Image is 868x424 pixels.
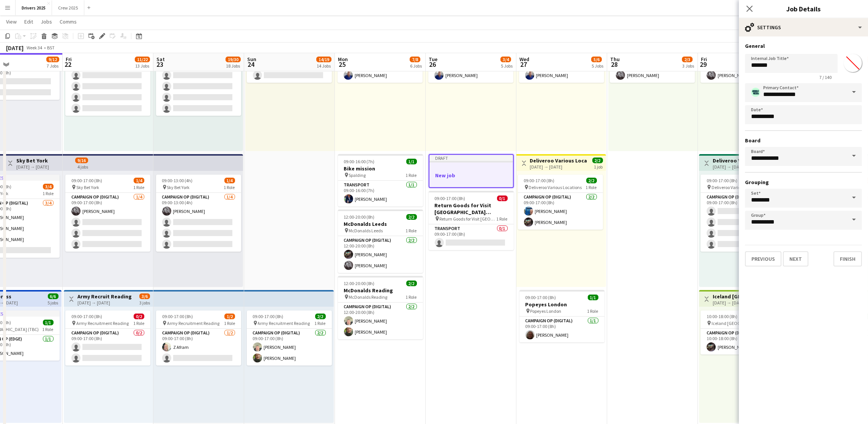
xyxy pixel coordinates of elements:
span: 0/1 [497,195,508,201]
span: Tue [429,56,437,63]
span: 12:00-20:00 (8h) [344,281,375,286]
div: [DATE] → [DATE] [713,300,769,306]
span: 24 [246,60,256,69]
a: Edit [21,17,36,27]
span: 2/2 [586,178,597,183]
button: Finish [833,251,862,266]
a: View [3,17,20,27]
span: View [6,18,17,25]
app-card-role: Transport1/109:00-16:00 (7h)[PERSON_NAME] [338,181,423,206]
span: 19/30 [226,57,241,62]
span: 9/12 [46,57,59,62]
span: 22 [65,60,72,69]
app-card-role: Campaign Op (Digital)2/209:00-17:00 (8h)[PERSON_NAME][PERSON_NAME] [247,329,332,366]
span: 1 Role [224,184,235,190]
span: 25 [337,60,348,69]
app-job-card: 09:00-17:00 (8h)2/2 Army Recruitment Reading1 RoleCampaign Op (Digital)2/209:00-17:00 (8h)[PERSON... [247,311,332,366]
app-job-card: 09:00-17:00 (8h)1/4 Sky Bet York1 RoleCampaign Op (Digital)1/409:00-17:00 (8h)[PERSON_NAME] [65,175,150,252]
span: 0/2 [134,314,144,319]
span: 1 Role [133,184,144,190]
span: Sky Bet York [76,184,99,190]
span: 28 [609,60,620,69]
span: 2/3 [682,57,693,62]
span: Army Recruitment Reading [167,320,219,326]
app-card-role: Transport0/109:00-17:00 (8h) [429,224,514,250]
span: Sky Bet York [167,184,190,190]
span: 1 Role [586,184,597,190]
span: 1 Role [43,191,54,196]
span: 1 Role [133,320,144,326]
span: 1/2 [224,314,235,319]
app-card-role: Campaign Op (Digital)0/409:00-17:00 (8h) [701,193,786,252]
span: 9/16 [75,158,88,163]
div: 09:00-17:00 (8h)0/4 Deliveroo Various Locations1 RoleCampaign Op (Digital)0/409:00-17:00 (8h) [65,39,150,116]
h3: Return Goods for Visit [GEOGRAPHIC_DATA] [GEOGRAPHIC_DATA] [429,202,514,216]
span: 1 Role [43,326,54,332]
span: 23 [155,60,165,69]
h3: Iceland [GEOGRAPHIC_DATA] [713,293,769,300]
span: Deliveroo Various Locations [712,184,765,190]
div: 3 jobs [139,299,150,306]
span: 09:00-17:00 (8h) [162,314,193,319]
h3: Deliveroo Various Locations [713,157,769,164]
button: Drivers 2025 [16,0,52,15]
app-job-card: 09:00-17:00 (8h)0/4 Deliveroo Various Locations1 RoleCampaign Op (Digital)0/409:00-17:00 (8h) [701,175,786,252]
span: 3/4 [500,57,511,62]
app-card-role: Campaign Op (Digital)1/110:00-18:00 (8h)[PERSON_NAME] [701,329,786,355]
a: Jobs [38,17,55,27]
app-card-role: Campaign Op (Digital)1/209:00-17:00 (8h)Z Afram [156,329,241,366]
button: Crew 2025 [52,0,84,15]
span: Jobs [41,18,52,25]
span: 1 Role [406,228,417,233]
div: BST [47,45,55,50]
app-job-card: 12:00-20:00 (8h)2/2McDonalds Leeds McDonalds Leeds1 RoleCampaign Op (Digital)2/212:00-20:00 (8h)[... [338,210,423,273]
span: 1/4 [134,178,144,183]
div: 09:00-17:00 (8h)0/4 Deliveroo Various Locations1 RoleCampaign Op (Digital)0/409:00-17:00 (8h) [156,39,241,116]
a: Comms [57,17,80,27]
app-job-card: 09:00-16:00 (7h)1/1Bike mission Spalding1 RoleTransport1/109:00-16:00 (7h)[PERSON_NAME] [338,154,423,206]
span: 5/6 [591,57,602,62]
h3: New job [429,172,513,179]
span: 2/2 [406,281,417,286]
div: [DATE] → [DATE] [16,164,49,170]
span: Mon [338,56,348,63]
app-card-role: Campaign Op (Digital)2/209:00-17:00 (8h)[PERSON_NAME][PERSON_NAME] [518,193,603,230]
div: 5 jobs [48,299,58,306]
span: 14/19 [316,57,331,62]
span: 09:00-17:00 (8h) [707,178,737,183]
h3: McDonalds Leeds [338,221,423,227]
div: 09:00-17:00 (8h)1/1Popeyes London Popeyes London1 RoleCampaign Op (Digital)1/109:00-17:00 (8h)[PE... [519,290,604,342]
span: 2/2 [315,314,326,319]
span: Fri [66,56,72,63]
span: 09:00-17:00 (8h) [435,195,466,201]
div: 10:00-18:00 (8h)1/1 Iceland [GEOGRAPHIC_DATA]1 RoleCampaign Op (Digital)1/110:00-18:00 (8h)[PERSO... [701,311,786,355]
span: 3/6 [139,293,150,299]
div: 14 Jobs [317,63,331,69]
div: 5 Jobs [501,63,513,69]
app-card-role: Campaign Op (Digital)1/409:00-13:00 (4h)[PERSON_NAME] [156,193,241,252]
app-job-card: 09:00-13:00 (4h)1/4 Sky Bet York1 RoleCampaign Op (Digital)1/409:00-13:00 (4h)[PERSON_NAME] [156,175,241,252]
h3: Sky Bet York [16,157,49,164]
span: 1/1 [588,295,598,300]
div: [DATE] → [DATE] [713,164,769,170]
div: 18 Jobs [226,63,240,69]
span: Army Recruitment Reading [76,320,129,326]
span: Sun [247,56,256,63]
span: McDonalds Leeds [349,228,383,233]
h3: McDonalds Reading [338,287,423,294]
span: 09:00-17:00 (8h) [524,178,555,183]
h3: Popeyes London [519,301,604,308]
app-card-role: Campaign Op (Digital)0/409:00-17:00 (8h) [65,57,150,116]
div: 7 Jobs [47,63,59,69]
span: 1 Role [315,320,326,326]
span: 09:00-17:00 (8h) [71,178,102,183]
span: 1/4 [224,178,235,183]
span: 26 [428,60,437,69]
div: 13 Jobs [135,63,150,69]
button: Next [783,251,808,266]
div: 5 Jobs [592,63,603,69]
div: 09:00-17:00 (8h)0/1Return Goods for Visit [GEOGRAPHIC_DATA] [GEOGRAPHIC_DATA] Return Goods for Vi... [429,191,514,250]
